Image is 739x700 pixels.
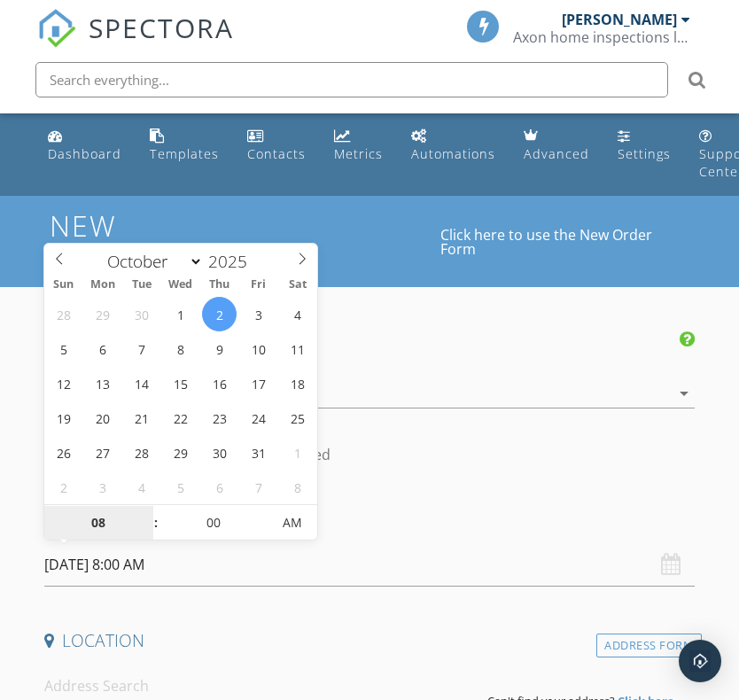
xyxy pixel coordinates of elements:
span: Tue [122,279,161,291]
span: October 13, 2025 [85,366,120,401]
span: October 27, 2025 [85,435,120,470]
span: October 21, 2025 [124,401,159,435]
a: Automations (Basic) [404,121,502,171]
span: October 20, 2025 [85,401,120,435]
span: October 3, 2025 [241,297,276,331]
div: Advanced [524,145,589,162]
i: arrow_drop_down [673,383,695,404]
div: Axon home inspections ltd. [513,28,690,46]
span: November 4, 2025 [124,470,159,504]
span: October 15, 2025 [163,366,198,401]
a: Templates [143,121,226,171]
span: November 7, 2025 [241,470,276,504]
input: Year [203,250,261,273]
span: October 29, 2025 [163,435,198,470]
span: October 17, 2025 [241,366,276,401]
div: Dashboard [48,145,121,162]
span: October 1, 2025 [163,297,198,331]
div: Contacts [247,145,306,162]
span: October 6, 2025 [85,331,120,366]
span: November 6, 2025 [202,470,237,504]
span: September 29, 2025 [85,297,120,331]
div: Settings [618,145,671,162]
span: October 18, 2025 [280,366,315,401]
span: November 1, 2025 [280,435,315,470]
span: October 19, 2025 [46,401,81,435]
h1: New Inspection [50,210,440,272]
a: Contacts [240,121,313,171]
span: October 7, 2025 [124,331,159,366]
span: October 23, 2025 [202,401,237,435]
div: Metrics [334,145,383,162]
input: Search everything... [35,62,668,97]
span: Click to toggle [268,505,316,541]
h4: Date/Time [44,508,696,531]
h4: Location [44,629,696,652]
span: October 16, 2025 [202,366,237,401]
div: Automations [411,145,495,162]
span: November 8, 2025 [280,470,315,504]
span: October 26, 2025 [46,435,81,470]
span: September 28, 2025 [46,297,81,331]
a: Advanced [517,121,596,171]
span: October 30, 2025 [202,435,237,470]
div: [PERSON_NAME] [562,11,677,28]
span: October 24, 2025 [241,401,276,435]
div: Open Intercom Messenger [679,640,721,682]
a: Click here to use the New Order Form [440,228,689,256]
span: October 2, 2025 [202,297,237,331]
span: Thu [200,279,239,291]
span: October 9, 2025 [202,331,237,366]
span: November 2, 2025 [46,470,81,504]
span: October 22, 2025 [163,401,198,435]
span: November 5, 2025 [163,470,198,504]
span: October 12, 2025 [46,366,81,401]
span: Sun [44,279,83,291]
span: Mon [83,279,122,291]
span: Sat [278,279,317,291]
div: Templates [150,145,219,162]
h4: INSPECTOR(S) [44,330,696,353]
span: Wed [161,279,200,291]
span: October 28, 2025 [124,435,159,470]
span: SPECTORA [89,9,234,46]
span: Fri [239,279,278,291]
span: October 25, 2025 [280,401,315,435]
span: October 8, 2025 [163,331,198,366]
span: : [153,505,159,541]
div: Address Form [596,634,702,657]
a: SPECTORA [37,24,234,61]
span: October 11, 2025 [280,331,315,366]
span: September 30, 2025 [124,297,159,331]
span: October 10, 2025 [241,331,276,366]
a: Settings [611,121,678,171]
a: Dashboard [41,121,128,171]
span: October 31, 2025 [241,435,276,470]
span: November 3, 2025 [85,470,120,504]
span: October 4, 2025 [280,297,315,331]
span: October 14, 2025 [124,366,159,401]
a: Metrics [327,121,390,171]
input: Select date [44,543,696,587]
img: The Best Home Inspection Software - Spectora [37,9,76,48]
span: October 5, 2025 [46,331,81,366]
